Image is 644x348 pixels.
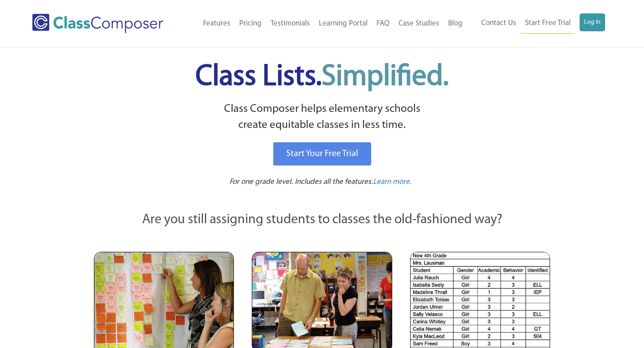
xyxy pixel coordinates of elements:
[32,14,163,33] img: Class Composer
[467,13,605,34] nav: Header Menu
[184,14,467,34] nav: Header Menu
[580,13,605,31] a: Log In
[314,14,372,34] a: Learning Portal
[195,63,449,92] span: Class Lists.
[93,101,551,134] p: Class Composer helps elementary schools create equitable classes in less time.
[373,177,411,188] a: Learn more.
[372,14,394,34] a: FAQ
[394,14,444,34] a: Case Studies
[229,178,373,186] span: For one grade level. Includes all the features.
[235,14,266,34] a: Pricing
[373,178,411,186] span: Learn more.
[286,149,358,158] span: Start Your Free Trial
[273,142,371,166] a: Start Your Free Trial
[477,13,521,33] a: Contact Us
[266,14,314,34] a: Testimonials
[94,210,550,230] p: Are you still assigning students to classes the old-fashioned way?
[199,14,235,34] a: Features
[444,14,467,34] a: Blog
[322,63,449,92] span: Simplified.
[521,13,575,34] a: Start Free Trial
